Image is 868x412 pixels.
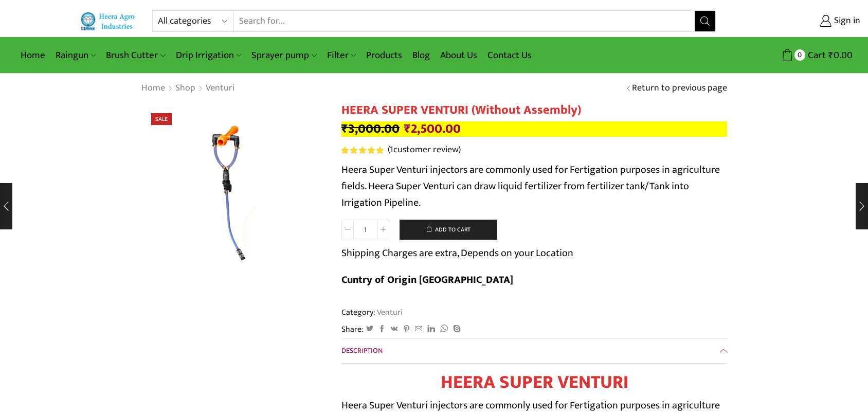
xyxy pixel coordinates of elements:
p: Shipping Charges are extra, Depends on your Location [341,245,573,261]
a: Return to previous page [632,82,727,95]
span: Cart [805,48,826,62]
a: Contact Us [482,43,537,67]
b: Cuntry of Origin [GEOGRAPHIC_DATA] [341,271,513,289]
span: Description [341,345,383,356]
a: Home [15,43,50,67]
a: Drip Irrigation [171,43,246,67]
input: Search for... [234,11,695,31]
a: Products [361,43,407,67]
bdi: 3,000.00 [341,118,400,139]
a: Blog [407,43,435,67]
span: Share: [341,324,364,335]
span: 1 [341,147,385,154]
span: 1 [390,142,393,157]
span: ₹ [828,47,834,63]
strong: HEERA SUPER VENTURI [441,367,628,398]
a: Venturi [205,82,235,95]
a: Venturi [375,306,403,319]
span: Category: [341,307,403,318]
bdi: 2,500.00 [404,118,461,139]
span: Rated out of 5 based on customer rating [341,147,383,154]
a: Sprayer pump [246,43,321,67]
span: Sale [151,113,172,125]
a: Shop [175,82,196,95]
p: Heera Super Venturi injectors are commonly used for Fertigation purposes in agriculture fields. H... [341,162,727,211]
img: Heera Super Venturi [141,103,326,288]
button: Add to cart [400,220,497,240]
button: Search button [695,11,715,31]
h1: HEERA SUPER VENTURI (Without Assembly) [341,103,727,118]
nav: Breadcrumb [141,82,235,95]
div: Rated 5.00 out of 5 [341,147,383,154]
a: Home [141,82,166,95]
a: Description [341,338,727,363]
a: Filter [322,43,361,67]
span: Sign in [831,14,860,28]
a: Sign in [731,12,860,30]
a: Brush Cutter [101,43,170,67]
a: Raingun [50,43,101,67]
span: ₹ [341,118,348,139]
a: About Us [435,43,482,67]
bdi: 0.00 [828,47,853,63]
span: 0 [794,49,805,60]
a: 0 Cart ₹0.00 [726,46,853,65]
a: (1customer review) [388,144,461,157]
input: Product quantity [354,220,377,239]
span: ₹ [404,118,411,139]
